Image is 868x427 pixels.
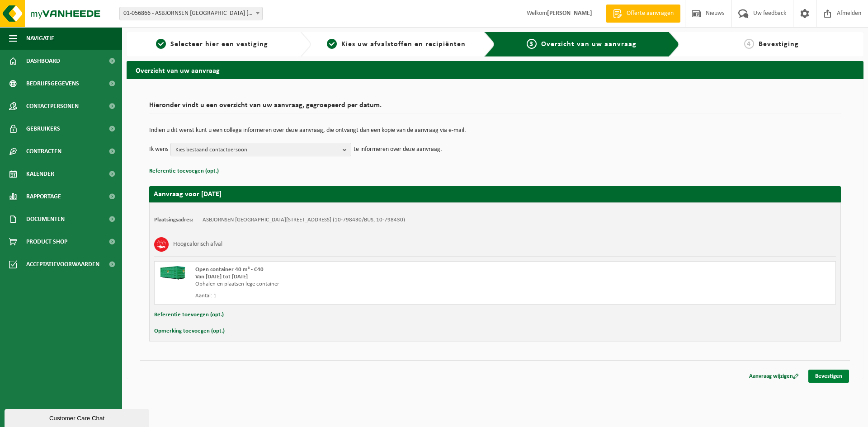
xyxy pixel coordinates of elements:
span: 2 [327,39,337,49]
a: 1Selecteer hier een vestiging [131,39,293,50]
strong: [PERSON_NAME] [547,10,592,17]
span: Navigatie [26,27,54,50]
span: Kies bestaand contactpersoon [175,143,339,157]
strong: Van [DATE] tot [DATE] [195,274,248,280]
a: Offerte aanvragen [606,5,680,23]
button: Referentie toevoegen (opt.) [154,309,224,321]
h3: Hoogcalorisch afval [173,237,222,252]
span: Contracten [26,140,61,163]
strong: Aanvraag voor [DATE] [154,191,222,198]
span: 4 [744,39,754,49]
a: Aanvraag wijzigen [742,370,806,383]
span: Bevestiging [759,41,799,48]
span: Open container 40 m³ - C40 [195,267,264,272]
p: Indien u dit wenst kunt u een collega informeren over deze aanvraag, die ontvangt dan een kopie v... [149,127,841,134]
img: HK-XC-40-GN-00.png [159,266,186,280]
span: Contactpersonen [26,95,79,117]
span: Kies uw afvalstoffen en recipiënten [341,41,466,48]
span: 1 [156,39,166,49]
p: Ik wens [149,143,168,156]
span: Dashboard [26,50,60,72]
div: Ophalen en plaatsen lege container [195,281,531,288]
button: Referentie toevoegen (opt.) [149,165,219,177]
span: Kalender [26,163,54,185]
h2: Hieronder vindt u een overzicht van uw aanvraag, gegroepeerd per datum. [149,102,841,114]
span: 3 [527,39,537,49]
span: Bedrijfsgegevens [26,72,79,95]
td: ASBJORNSEN [GEOGRAPHIC_DATA][STREET_ADDRESS] (10-798430/BUS, 10-798430) [203,216,405,224]
span: Rapportage [26,185,61,208]
h2: Overzicht van uw aanvraag [127,61,863,79]
span: Acceptatievoorwaarden [26,253,99,276]
span: Gebruikers [26,117,60,140]
span: Overzicht van uw aanvraag [541,41,637,48]
strong: Plaatsingsadres: [154,217,193,223]
div: Aantal: 1 [195,292,531,300]
p: te informeren over deze aanvraag. [354,143,442,156]
span: 01-056866 - ASBJORNSEN BELGIUM NV - WERVIK [119,7,263,20]
a: 2Kies uw afvalstoffen en recipiënten [316,39,477,50]
iframe: chat widget [5,407,151,427]
span: Selecteer hier een vestiging [170,41,268,48]
span: Documenten [26,208,65,230]
span: 01-056866 - ASBJORNSEN BELGIUM NV - WERVIK [120,7,262,20]
button: Opmerking toevoegen (opt.) [154,325,225,337]
button: Kies bestaand contactpersoon [170,143,351,156]
a: Bevestigen [808,370,849,383]
span: Product Shop [26,230,67,253]
span: Offerte aanvragen [624,9,676,18]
